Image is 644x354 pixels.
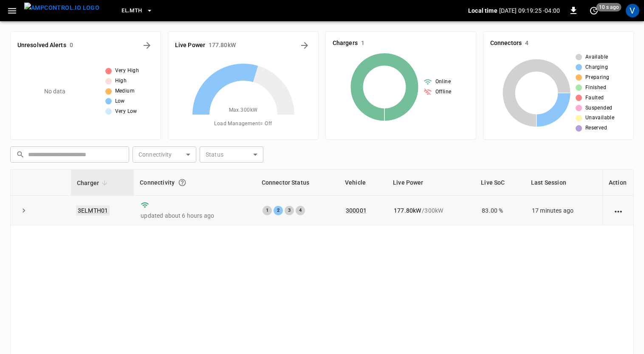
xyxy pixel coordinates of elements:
[141,211,249,220] p: updated about 6 hours ago
[525,39,528,48] h6: 4
[115,77,127,85] span: High
[115,67,139,75] span: Very High
[76,205,110,216] a: 3ELMTH01
[115,97,125,106] span: Low
[394,206,421,215] p: 177.80 kW
[263,206,272,215] div: 1
[298,39,311,52] button: Energy Overview
[140,39,154,52] button: All Alerts
[214,120,272,128] span: Load Management = Off
[115,87,135,96] span: Medium
[585,63,608,72] span: Charging
[296,206,305,215] div: 4
[361,39,364,48] h6: 1
[175,41,205,50] h6: Live Power
[587,4,601,17] button: set refresh interval
[475,170,525,196] th: Live SoC
[17,204,30,217] button: expand row
[70,41,73,50] h6: 0
[77,178,110,188] span: Charger
[435,88,452,96] span: Offline
[17,41,66,50] h6: Unresolved Alerts
[585,124,607,132] span: Reserved
[475,196,525,225] td: 83.00 %
[346,207,367,214] a: 300001
[525,170,602,196] th: Last Session
[121,6,142,16] span: EL.MTH
[115,107,137,116] span: Very Low
[602,170,633,196] th: Action
[468,6,497,15] p: Local time
[525,196,602,225] td: 17 minutes ago
[585,73,610,82] span: Preparing
[256,170,339,196] th: Connector Status
[118,3,156,19] button: EL.MTH
[435,78,451,86] span: Online
[585,53,608,62] span: Available
[585,84,606,92] span: Finished
[274,206,283,215] div: 2
[333,39,358,48] h6: Chargers
[209,41,236,50] h6: 177.80 kW
[585,104,613,112] span: Suspended
[140,175,249,190] div: Connectivity
[24,3,99,13] img: ampcontrol.io logo
[499,6,560,15] p: [DATE] 09:19:25 -04:00
[175,175,190,190] button: Connection between the charger and our software.
[585,114,614,122] span: Unavailable
[613,206,624,215] div: action cell options
[585,94,604,102] span: Faulted
[387,170,475,196] th: Live Power
[229,106,258,115] span: Max. 300 kW
[44,87,66,96] p: No data
[490,39,522,48] h6: Connectors
[339,170,387,196] th: Vehicle
[596,3,621,11] span: 10 s ago
[285,206,294,215] div: 3
[626,4,639,17] div: profile-icon
[394,206,468,215] div: / 300 kW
